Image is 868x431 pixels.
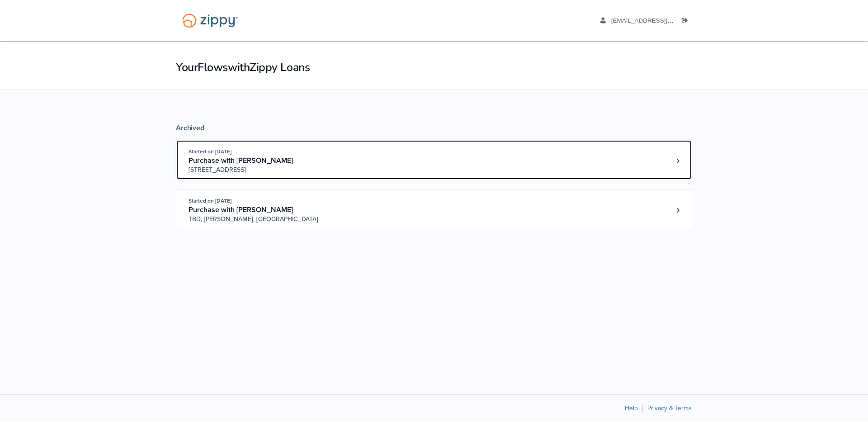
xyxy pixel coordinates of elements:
a: Help [625,404,638,412]
a: Open loan 4075036 [176,140,692,180]
span: Purchase with [PERSON_NAME] [189,205,293,214]
a: Privacy & Terms [647,404,692,412]
span: [STREET_ADDRESS] [189,166,326,175]
a: edit profile [600,17,715,26]
h1: Your Flows with Zippy Loans [176,60,692,75]
a: Loan number 4069711 [671,204,684,217]
img: Logo [176,9,244,32]
span: TBD, [PERSON_NAME], [GEOGRAPHIC_DATA] [189,215,326,224]
span: Started on [DATE] [189,148,231,155]
div: Archived [176,123,692,133]
span: kayteewolff@gmail.com [611,17,715,24]
a: Loan number 4075036 [671,154,684,168]
a: Open loan 4069711 [176,189,692,229]
span: Purchase with [PERSON_NAME] [189,156,293,165]
span: Started on [DATE] [189,198,231,204]
a: Log out [682,17,692,26]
